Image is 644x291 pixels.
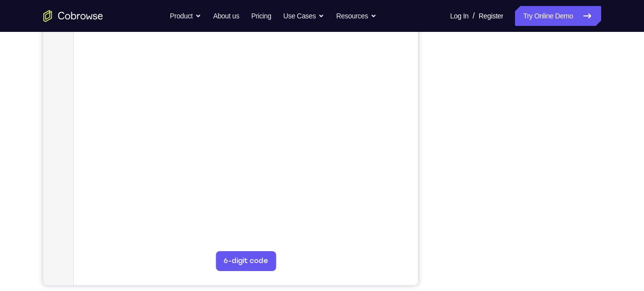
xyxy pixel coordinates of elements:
[302,33,320,43] label: Email
[479,6,503,26] a: Register
[351,30,367,46] button: Refresh
[213,6,239,26] a: About us
[251,6,271,26] a: Pricing
[515,6,601,26] a: Try Online Demo
[283,6,324,26] button: Use Cases
[450,6,469,26] a: Log In
[198,33,229,43] label: demo_id
[43,10,103,22] a: Go to the home page
[170,6,201,26] button: Product
[473,10,475,22] span: /
[336,6,377,26] button: Resources
[56,33,182,43] input: Filter devices...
